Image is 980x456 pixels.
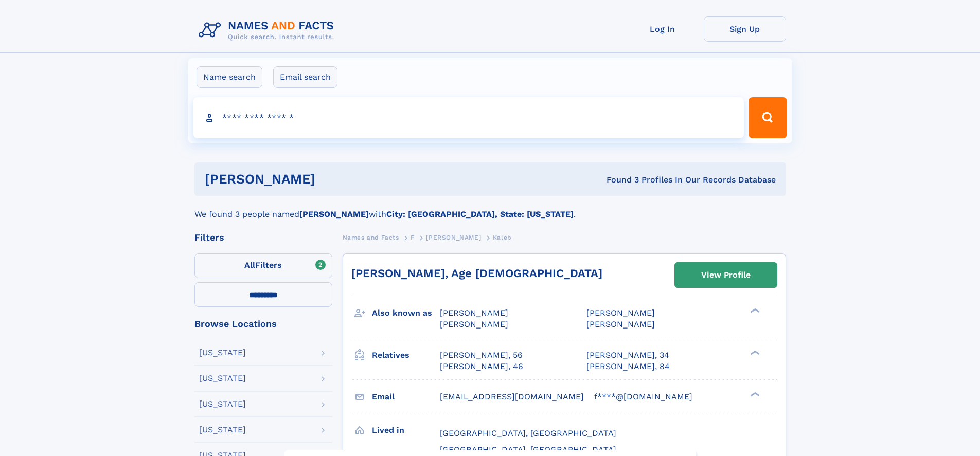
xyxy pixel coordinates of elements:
a: Sign Up [704,16,786,42]
input: search input [193,97,744,138]
span: [PERSON_NAME] [586,319,655,329]
div: ❯ [748,391,760,397]
a: [PERSON_NAME], 34 [586,350,669,361]
h3: Relatives [372,346,440,364]
span: Kaleb [493,234,512,241]
h3: Lived in [372,422,440,439]
span: [PERSON_NAME] [440,308,508,318]
span: [PERSON_NAME] [426,234,481,241]
h3: Also known as [372,304,440,322]
label: Email search [273,66,337,88]
div: Filters [194,233,332,242]
div: [US_STATE] [199,349,246,357]
span: [EMAIL_ADDRESS][DOMAIN_NAME] [440,392,584,402]
a: [PERSON_NAME] [426,231,481,244]
a: [PERSON_NAME], 46 [440,361,523,372]
a: View Profile [675,263,777,287]
div: View Profile [701,263,751,287]
a: [PERSON_NAME], Age [DEMOGRAPHIC_DATA] [351,267,602,280]
h1: [PERSON_NAME] [205,173,461,186]
img: Logo Names and Facts [194,16,343,44]
span: F [411,234,415,241]
div: ❯ [748,349,760,356]
span: [GEOGRAPHIC_DATA], [GEOGRAPHIC_DATA] [440,445,616,454]
b: [PERSON_NAME] [299,209,369,219]
div: Found 3 Profiles In Our Records Database [461,174,776,186]
span: [PERSON_NAME] [586,308,655,318]
span: All [244,260,255,270]
button: Search Button [749,97,787,138]
div: [US_STATE] [199,400,246,408]
a: [PERSON_NAME], 84 [586,361,670,372]
div: ❯ [748,307,760,314]
div: [US_STATE] [199,374,246,382]
div: Browse Locations [194,319,332,329]
span: [GEOGRAPHIC_DATA], [GEOGRAPHIC_DATA] [440,428,616,438]
b: City: [GEOGRAPHIC_DATA], State: [US_STATE] [386,209,574,219]
h3: Email [372,388,440,406]
a: Names and Facts [343,231,399,244]
label: Filters [194,253,332,278]
a: [PERSON_NAME], 56 [440,350,523,361]
span: [PERSON_NAME] [440,319,508,329]
a: Log In [621,16,704,42]
label: Name search [197,66,262,88]
div: [US_STATE] [199,426,246,434]
a: F [411,231,415,244]
div: We found 3 people named with . [194,196,786,221]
